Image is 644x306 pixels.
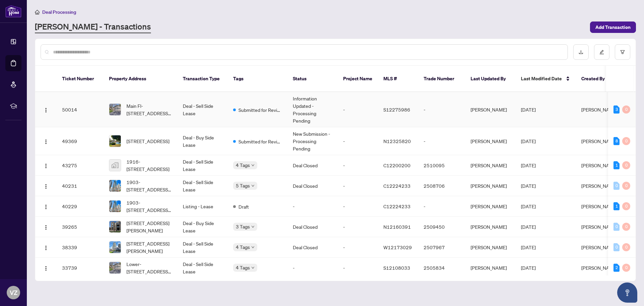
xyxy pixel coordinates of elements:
th: Property Address [104,66,177,92]
span: [PERSON_NAME] [581,265,618,271]
img: thumbnail-img [109,180,121,191]
span: C12224233 [383,183,411,189]
img: Logo [43,163,49,169]
div: 0 [622,264,630,272]
button: Logo [41,160,51,171]
img: thumbnail-img [109,242,121,253]
span: C12200200 [383,162,411,168]
td: Deal - Sell Side Lease [177,258,228,278]
td: 40231 [57,176,104,196]
button: Logo [41,221,51,232]
span: down [251,266,255,269]
img: Logo [43,266,49,271]
td: [PERSON_NAME] [465,92,516,127]
span: N12325820 [383,138,411,144]
img: Logo [43,225,49,230]
td: 33739 [57,258,104,278]
div: 0 [622,243,630,251]
span: Submitted for Review [238,106,282,114]
td: [PERSON_NAME] [465,258,516,278]
td: [PERSON_NAME] [465,127,516,155]
th: Status [287,66,338,92]
td: Deal - Sell Side Lease [177,237,228,258]
div: 0 [622,105,630,114]
img: Logo [43,204,49,210]
span: filter [620,50,625,54]
span: 5 Tags [236,182,250,189]
span: [PERSON_NAME] [581,162,618,168]
button: Open asap [617,282,637,303]
span: 3 Tags [236,223,250,230]
td: Deal Closed [287,217,338,237]
span: [DATE] [521,203,536,209]
div: 3 [613,105,620,114]
span: Draft [238,203,249,210]
img: thumbnail-img [109,160,121,171]
span: 4 Tags [236,243,250,251]
td: - [338,155,378,176]
span: down [251,246,255,249]
span: [PERSON_NAME] [581,138,618,144]
td: Deal - Sell Side Lease [177,155,228,176]
th: Transaction Type [177,66,228,92]
span: down [251,184,255,187]
img: Logo [43,139,49,144]
td: Deal Closed [287,155,338,176]
img: thumbnail-img [109,201,121,212]
span: Deal Processing [42,9,76,15]
img: Logo [43,184,49,189]
span: [PERSON_NAME] [581,106,618,113]
td: Deal - Sell Side Lease [177,92,228,127]
span: down [251,225,255,228]
span: [PERSON_NAME] [581,183,618,189]
button: Add Transaction [590,21,636,33]
span: [DATE] [521,162,536,168]
span: [STREET_ADDRESS] [126,137,169,145]
span: [STREET_ADDRESS][PERSON_NAME] [126,240,172,255]
th: Ticket Number [57,66,104,92]
td: 49369 [57,127,104,155]
span: W12173029 [383,244,412,250]
td: Deal Closed [287,237,338,258]
td: [PERSON_NAME] [465,196,516,217]
div: 0 [613,223,620,231]
td: Deal - Sell Side Lease [177,176,228,196]
span: [DATE] [521,106,536,113]
span: [DATE] [521,183,536,189]
span: Add Transaction [595,22,631,33]
th: Last Updated By [465,66,516,92]
div: 0 [622,202,630,210]
div: 0 [622,223,630,231]
td: - [338,196,378,217]
img: thumbnail-img [109,135,121,147]
span: down [251,164,255,167]
img: thumbnail-img [109,262,121,273]
td: 39265 [57,217,104,237]
td: [PERSON_NAME] [465,155,516,176]
span: [PERSON_NAME] [581,224,618,230]
span: 1903-[STREET_ADDRESS][PERSON_NAME] [126,199,172,214]
th: MLS # [378,66,418,92]
span: [DATE] [521,265,536,271]
div: 1 [613,202,620,210]
td: - [338,258,378,278]
div: 0 [613,182,620,190]
div: 0 [622,182,630,190]
th: Trade Number [418,66,465,92]
td: 50014 [57,92,104,127]
th: Last Modified Date [516,66,576,92]
span: [PERSON_NAME] [581,203,618,209]
button: edit [594,44,609,60]
td: 2510095 [418,155,465,176]
span: C12224233 [383,203,411,209]
span: Lower-[STREET_ADDRESS][PERSON_NAME] [126,260,172,275]
span: [PERSON_NAME] [581,244,618,250]
span: VZ [10,288,17,297]
td: 2509450 [418,217,465,237]
th: Created By [576,66,616,92]
span: [STREET_ADDRESS][PERSON_NAME] [126,219,172,234]
span: edit [599,50,604,54]
span: N12160391 [383,224,411,230]
button: Logo [41,180,51,191]
span: 4 Tags [236,161,250,169]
